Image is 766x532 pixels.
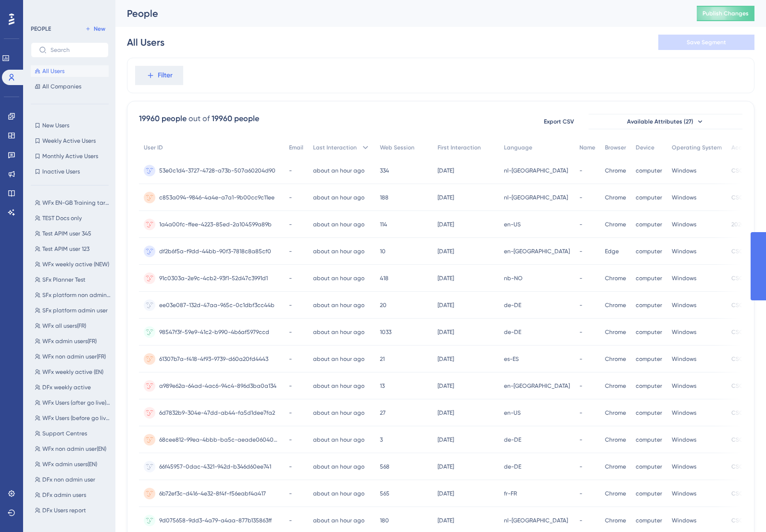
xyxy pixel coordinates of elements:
[504,301,521,309] span: de-DE
[159,436,279,444] span: 68cee812-99ea-4bbb-ba5c-aeade0604090
[438,248,454,255] time: [DATE]
[289,463,292,470] span: -
[504,328,521,336] span: de-DE
[42,122,69,129] span: New Users
[31,289,114,301] button: SFx platform non admin user
[159,463,271,470] span: 66f45957-0dac-4321-942d-b346d60ee741
[672,409,696,417] span: Windows
[289,355,292,363] span: -
[31,397,114,408] button: WFx Users (after go live) EN
[636,274,662,282] span: computer
[313,302,364,309] time: about an hour ago
[127,7,673,20] div: People
[579,274,582,282] span: -
[144,144,163,151] span: User ID
[636,167,662,174] span: computer
[159,409,275,417] span: 6d7832b9-304e-47dd-ab44-fa5d1dee7fa2
[726,494,754,523] iframe: UserGuiding AI Assistant Launcher
[605,221,626,228] span: Chrome
[159,382,276,390] span: a989e62a-64ad-4ac6-94c4-896d3ba0a134
[438,409,454,416] time: [DATE]
[438,356,454,362] time: [DATE]
[31,351,114,362] button: WFx non admin user(FR)
[636,436,662,444] span: computer
[636,463,662,470] span: computer
[544,118,574,125] span: Export CSV
[289,167,292,174] span: -
[605,274,626,282] span: Chrome
[42,199,111,207] span: WFx EN-GB Training target
[31,120,109,131] button: New Users
[42,368,103,376] span: WFx weekly active (EN)
[438,194,454,201] time: [DATE]
[672,167,696,174] span: Windows
[636,490,662,497] span: computer
[313,490,364,497] time: about an hour ago
[672,221,696,228] span: Windows
[380,301,387,309] span: 20
[31,150,109,162] button: Monthly Active Users
[313,409,364,416] time: about an hour ago
[636,517,662,524] span: computer
[672,382,696,390] span: Windows
[504,144,532,151] span: Language
[31,166,109,177] button: Inactive Users
[504,167,568,174] span: nl-[GEOGRAPHIC_DATA]
[31,458,114,470] button: WFx admin users(EN)
[188,113,210,124] div: out of
[636,247,662,255] span: computer
[380,194,389,201] span: 188
[605,144,626,151] span: Browser
[380,517,389,524] span: 180
[731,301,758,309] span: CSOFFICE
[159,517,272,524] span: 9d075658-9dd3-4a79-a4aa-877b135863ff
[438,329,454,335] time: [DATE]
[605,247,619,255] span: Edge
[731,247,758,255] span: CSOFFICE
[42,384,91,391] span: DFx weekly active
[605,436,626,444] span: Chrome
[672,517,696,524] span: Windows
[605,328,626,336] span: Chrome
[42,491,86,499] span: DFx admin users
[31,412,114,424] button: WFx Users (before go live) EN
[380,409,386,417] span: 27
[42,230,91,237] span: Test APIM user 345
[31,243,114,255] button: Test APIM user 123
[504,274,523,282] span: nb-NO
[289,194,292,201] span: -
[579,517,582,524] span: -
[636,382,662,390] span: computer
[289,247,292,255] span: -
[42,445,106,453] span: WFx non admin user(EN)
[159,221,272,228] span: 1a4a00fc-ffee-4223-85ed-2a104599a89b
[438,221,454,228] time: [DATE]
[380,247,386,255] span: 10
[289,490,292,497] span: -
[579,463,582,470] span: -
[31,366,114,378] button: WFx weekly active (EN)
[159,301,275,309] span: ee03e087-132d-47aa-965c-0c1dbf3cc44b
[313,167,364,174] time: about an hour ago
[579,490,582,497] span: -
[135,66,183,85] button: Filter
[31,197,114,209] button: WFx EN-GB Training target
[313,517,364,524] time: about an hour ago
[731,463,758,470] span: CSOFFICE
[159,355,268,363] span: 61307b7a-f418-4f93-9739-d60a20fd4443
[31,382,114,393] button: DFx weekly active
[82,23,109,35] button: New
[31,505,114,516] button: DFx Users report
[579,167,582,174] span: -
[731,328,758,336] span: CSOFFICE
[504,463,521,470] span: de-DE
[42,291,111,299] span: SFx platform non admin user
[31,305,114,316] button: SFx platform admin user
[159,328,269,336] span: 98547f3f-59e9-41c2-b990-4b6af5979ccd
[636,221,662,228] span: computer
[438,302,454,309] time: [DATE]
[31,65,109,77] button: All Users
[380,328,391,336] span: 1033
[579,409,582,417] span: -
[31,443,114,455] button: WFx non admin user(EN)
